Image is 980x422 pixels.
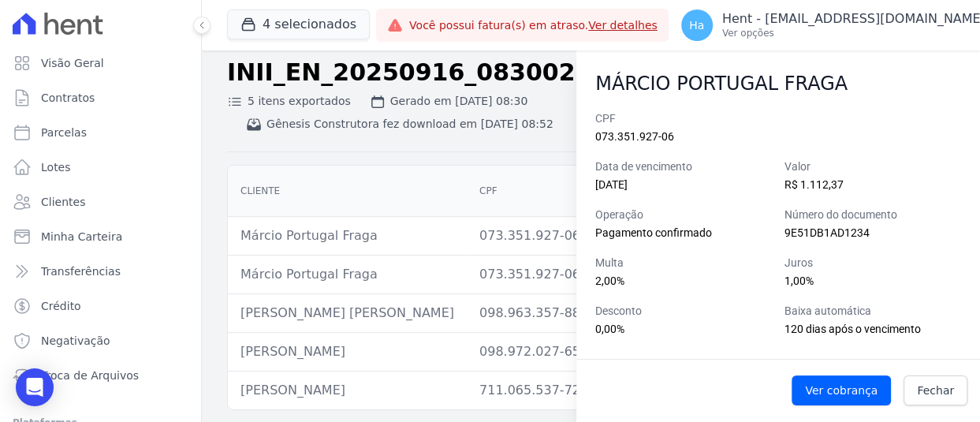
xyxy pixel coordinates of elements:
[6,151,195,183] a: Lotes
[595,69,961,98] h2: MÁRCIO PORTUGAL FRAGA
[227,58,816,87] h2: INII_EN_20250916_083002.ret
[6,82,195,114] a: Contratos
[6,117,195,148] a: Parcelas
[6,290,195,322] a: Crédito
[595,130,674,143] span: 073.351.927-06
[467,256,593,294] td: 073.351.927-06
[467,217,593,256] td: 073.351.927-06
[784,226,870,239] span: 9E51DB1AD1234
[805,383,878,398] span: Ver cobrança
[784,207,961,223] label: Número do documento
[41,229,122,245] span: Minha Carteira
[595,110,961,127] label: CPF
[41,125,87,140] span: Parcelas
[41,263,121,279] span: Transferências
[595,303,772,319] label: Desconto
[228,294,467,333] td: [PERSON_NAME] [PERSON_NAME]
[227,93,351,110] div: 5 itens exportados
[41,159,71,175] span: Lotes
[6,325,195,357] a: Negativação
[6,221,195,252] a: Minha Carteira
[246,116,553,133] div: Gênesis Construtora fez download em [DATE] 08:52
[784,178,844,191] span: R$ 1.112,37
[784,274,814,287] span: 1,00%
[41,194,85,210] span: Clientes
[467,294,593,333] td: 098.963.357-88
[6,360,195,391] a: Troca de Arquivos
[595,255,772,271] label: Multa
[6,47,195,79] a: Visão Geral
[228,256,467,294] td: Márcio Portugal Fraga
[41,298,81,314] span: Crédito
[370,93,528,110] div: Gerado em [DATE] 08:30
[41,55,104,71] span: Visão Geral
[689,20,704,31] span: Ha
[784,303,961,319] label: Baixa automática
[409,17,658,34] span: Você possui fatura(s) em atraso.
[6,256,195,287] a: Transferências
[467,372,593,410] td: 711.065.537-72
[41,368,139,383] span: Troca de Arquivos
[41,90,95,106] span: Contratos
[784,255,961,271] label: Juros
[228,217,467,256] td: Márcio Portugal Fraga
[41,333,110,349] span: Negativação
[467,166,593,217] th: CPF
[784,323,921,335] span: 120 dias após o vencimento
[16,368,54,406] div: Open Intercom Messenger
[467,333,593,372] td: 098.972.027-65
[595,274,624,287] span: 2,00%
[595,323,624,335] span: 0,00%
[595,178,628,191] span: [DATE]
[6,186,195,218] a: Clientes
[917,383,954,398] span: Fechar
[588,19,658,32] a: Ver detalhes
[595,159,772,175] label: Data de vencimento
[784,159,961,175] label: Valor
[595,207,772,223] label: Operação
[595,226,712,239] span: Pagamento confirmado
[227,9,370,39] button: 4 selecionados
[228,333,467,372] td: [PERSON_NAME]
[228,372,467,410] td: [PERSON_NAME]
[228,166,467,217] th: Cliente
